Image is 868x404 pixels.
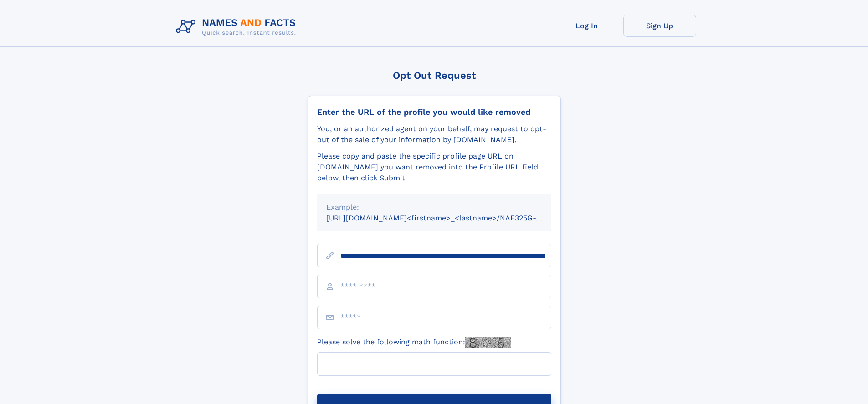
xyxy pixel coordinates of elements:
[317,151,551,184] div: Please copy and paste the specific profile page URL on [DOMAIN_NAME] you want removed into the Pr...
[550,15,623,37] a: Log In
[308,70,561,81] div: Opt Out Request
[326,202,542,213] div: Example:
[317,337,511,348] label: Please solve the following math function:
[317,123,551,145] div: You, or an authorized agent on your behalf, may request to opt-out of the sale of your informatio...
[172,15,303,39] img: Logo Names and Facts
[326,214,569,222] small: [URL][DOMAIN_NAME]<firstname>_<lastname>/NAF325G-xxxxxxxx
[317,107,551,117] div: Enter the URL of the profile you would like removed
[623,15,696,37] a: Sign Up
